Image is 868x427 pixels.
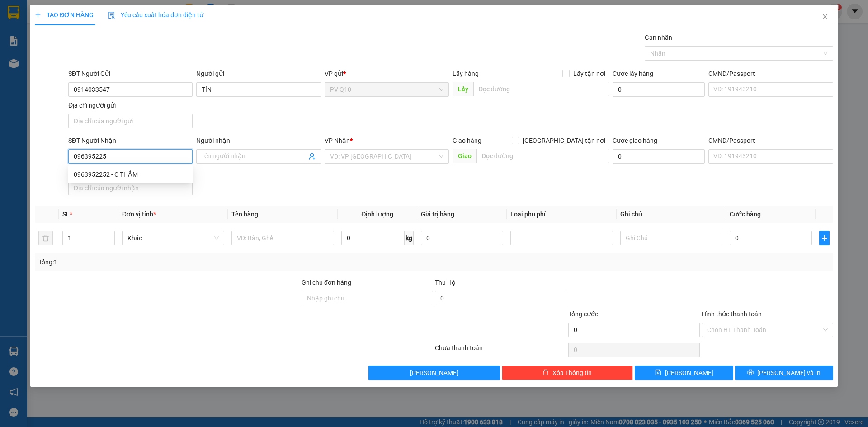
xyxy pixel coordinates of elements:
span: Giao hàng [453,137,481,144]
div: Tổng: 1 [38,257,335,267]
button: [PERSON_NAME] [368,366,500,380]
span: Yêu cầu xuất hóa đơn điện tử [108,11,203,19]
input: Cước giao hàng [613,149,705,164]
span: kg [405,231,414,245]
input: Cước lấy hàng [613,82,705,97]
input: Địa chỉ của người gửi [68,114,193,128]
input: Ghi Chú [620,231,722,245]
span: SL [62,211,70,218]
span: Lấy hàng [453,70,479,77]
label: Cước giao hàng [613,137,657,144]
div: Người gửi [196,69,321,79]
label: Gán nhãn [645,34,672,41]
div: 0963952252 - C THẮM [74,169,187,179]
span: [GEOGRAPHIC_DATA] tận nơi [519,136,609,145]
span: Cước hàng [730,211,761,218]
span: [PERSON_NAME] và In [757,368,821,378]
span: [PERSON_NAME] [665,368,713,378]
input: VD: Bàn, Ghế [231,231,334,245]
span: Giao [453,149,476,163]
input: Dọc đường [476,149,609,163]
label: Hình thức thanh toán [702,310,762,318]
span: PV Q10 [330,83,443,96]
span: VP Nhận [325,137,350,144]
span: [PERSON_NAME] [410,368,458,378]
span: Đơn vị tính [122,211,156,218]
button: printer[PERSON_NAME] và In [735,366,833,380]
span: TẠO ĐƠN HÀNG [35,11,94,19]
span: Lấy tận nơi [570,69,609,79]
div: VP gửi [325,69,449,79]
button: Close [812,5,838,30]
input: 0 [421,231,503,245]
span: Tên hàng [231,211,258,218]
input: Địa chỉ của người nhận [68,181,193,195]
span: close [821,13,829,20]
div: CMND/Passport [708,69,833,79]
div: 0963952252 - C THẮM [68,167,193,182]
button: deleteXóa Thông tin [502,366,633,380]
th: Loại phụ phí [507,206,616,223]
label: Ghi chú đơn hàng [302,279,351,286]
th: Ghi chú [617,206,726,223]
span: Thu Hộ [435,279,456,286]
div: SĐT Người Nhận [68,136,193,145]
div: SĐT Người Gửi [68,69,193,79]
span: Tổng cước [568,310,598,318]
div: Chưa thanh toán [434,343,567,359]
span: Lấy [453,82,473,96]
div: CMND/Passport [708,136,833,145]
div: Địa chỉ người gửi [68,100,193,110]
span: Giá trị hàng [421,211,454,218]
button: save[PERSON_NAME] [635,366,733,380]
input: Ghi chú đơn hàng [302,291,433,305]
span: save [655,369,661,376]
span: Xóa Thông tin [552,368,592,378]
span: plus [35,12,41,18]
img: icon [108,12,115,19]
span: printer [747,369,754,376]
input: Dọc đường [473,82,609,96]
div: Người nhận [196,136,321,145]
span: Khác [127,231,219,245]
button: plus [819,231,829,245]
label: Cước lấy hàng [613,70,653,77]
span: user-add [308,153,316,160]
span: Định lượng [361,211,393,218]
button: delete [38,231,53,245]
span: plus [820,235,829,242]
span: delete [542,369,549,376]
